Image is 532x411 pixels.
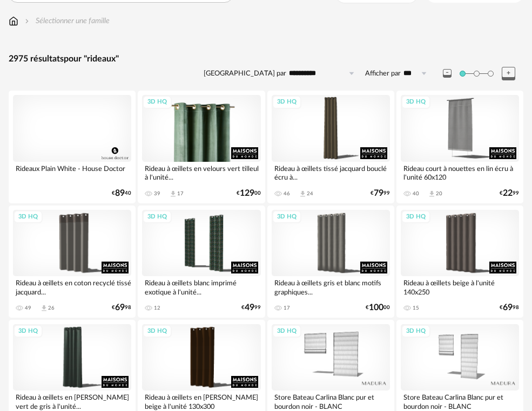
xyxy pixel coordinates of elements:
span: 69 [503,304,513,311]
div: € 40 [112,190,131,197]
a: 3D HQ Rideau à œillets tissé jacquard bouclé écru à... 46 Download icon 24 €7999 [267,91,394,203]
span: pour "rideaux" [64,54,119,63]
div: 3D HQ [272,210,301,224]
span: 79 [374,190,383,197]
img: svg+xml;base64,PHN2ZyB3aWR0aD0iMTYiIGhlaWdodD0iMTciIHZpZXdCb3g9IjAgMCAxNiAxNyIgZmlsbD0ibm9uZSIgeG... [9,16,18,26]
div: 3D HQ [143,210,172,224]
span: Download icon [169,190,177,198]
div: 40 [413,190,419,197]
span: 69 [115,304,125,311]
span: 129 [240,190,254,197]
div: 15 [413,305,419,311]
div: 39 [154,190,160,197]
div: € 99 [500,190,519,197]
div: Rideau à œillets tissé jacquard bouclé écru à... [272,162,390,183]
label: Afficher par [365,69,401,78]
span: 89 [115,190,125,197]
div: 3D HQ [272,95,301,109]
div: 46 [284,190,290,197]
label: [GEOGRAPHIC_DATA] par [204,69,286,78]
div: 3D HQ [14,210,43,224]
div: 3D HQ [143,95,172,109]
span: 22 [503,190,513,197]
div: 3D HQ [401,95,430,109]
div: 49 [25,305,31,311]
div: 3D HQ [401,325,430,338]
img: svg+xml;base64,PHN2ZyB3aWR0aD0iMTYiIGhlaWdodD0iMTYiIHZpZXdCb3g9IjAgMCAxNiAxNiIgZmlsbD0ibm9uZSIgeG... [23,16,31,26]
div: 17 [177,190,184,197]
div: Rideaux Plain White - House Doctor [13,162,131,183]
div: Rideau à œillets en coton recyclé tissé jacquard... [13,276,131,298]
div: Sélectionner une famille [23,16,110,26]
span: 100 [369,304,383,311]
div: 2975 résultats [9,53,523,65]
a: 3D HQ Rideau à œillets gris et blanc motifs graphiques... 17 €10000 [267,206,394,318]
div: € 99 [371,190,390,197]
div: 26 [48,305,55,311]
a: 3D HQ Rideau à œillets blanc imprimé exotique à l'unité... 12 €4999 [138,206,265,318]
div: 24 [307,190,313,197]
div: Rideau à œillets blanc imprimé exotique à l'unité... [142,276,260,298]
div: 12 [154,305,160,311]
div: € 00 [366,304,390,311]
div: € 98 [112,304,131,311]
span: Download icon [40,304,48,312]
div: 20 [436,190,442,197]
a: Rideaux Plain White - House Doctor €8940 [9,91,136,203]
div: 17 [284,305,290,311]
div: 3D HQ [14,325,43,338]
div: Rideau court à nouettes en lin écru à l'unité 60x120 [401,162,519,183]
div: 3D HQ [272,325,301,338]
div: Rideau à œillets en velours vert tilleul à l'unité... [142,162,260,183]
a: 3D HQ Rideau à œillets en velours vert tilleul à l'unité... 39 Download icon 17 €12900 [138,91,265,203]
div: € 98 [500,304,519,311]
div: 3D HQ [401,210,430,224]
span: Download icon [428,190,436,198]
a: 3D HQ Rideau court à nouettes en lin écru à l'unité 60x120 40 Download icon 20 €2299 [396,91,523,203]
a: 3D HQ Rideau à œillets beige à l'unité 140x250 15 €6998 [396,206,523,318]
div: € 00 [237,190,261,197]
div: € 99 [241,304,261,311]
a: 3D HQ Rideau à œillets en coton recyclé tissé jacquard... 49 Download icon 26 €6998 [9,206,136,318]
span: 49 [245,304,254,311]
div: Rideau à œillets beige à l'unité 140x250 [401,276,519,298]
div: 3D HQ [143,325,172,338]
div: Rideau à œillets gris et blanc motifs graphiques... [272,276,390,298]
span: Download icon [299,190,307,198]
